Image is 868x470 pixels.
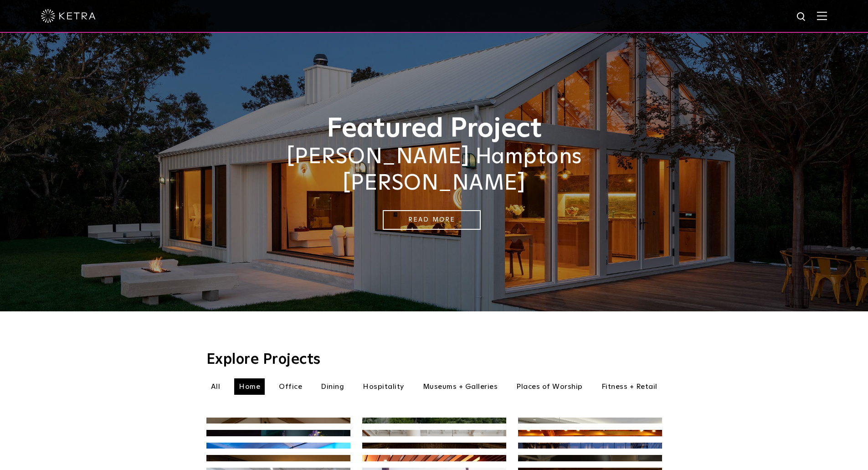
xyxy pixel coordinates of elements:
[234,378,265,395] li: Home
[41,9,96,23] img: ketra-logo-2019-white
[274,378,307,395] li: Office
[206,114,662,144] h1: Featured Project
[597,378,662,395] li: Fitness + Retail
[206,144,662,196] h2: [PERSON_NAME] Hamptons [PERSON_NAME]
[512,378,587,395] li: Places of Worship
[817,11,827,20] img: Hamburger%20Nav.svg
[206,378,225,395] li: All
[316,378,349,395] li: Dining
[796,11,807,23] img: search icon
[206,352,662,367] h3: Explore Projects
[358,378,409,395] li: Hospitality
[383,210,481,230] a: Read More
[418,378,503,395] li: Museums + Galleries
